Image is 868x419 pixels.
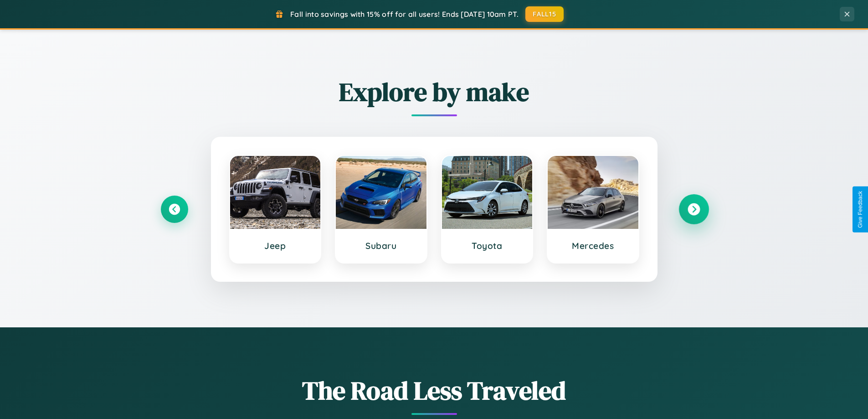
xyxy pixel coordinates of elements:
[161,373,708,408] h1: The Road Less Traveled
[557,240,629,251] h3: Mercedes
[451,240,524,251] h3: Toyota
[857,191,863,228] div: Give Feedback
[161,74,708,109] h2: Explore by make
[239,240,312,251] h3: Jeep
[290,10,519,19] span: Fall into savings with 15% off for all users! Ends [DATE] 10am PT.
[525,6,564,22] button: FALL15
[345,240,417,251] h3: Subaru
